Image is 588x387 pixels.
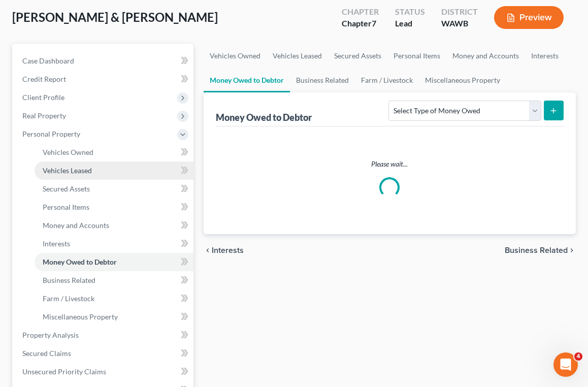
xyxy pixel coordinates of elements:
[43,166,92,175] span: Vehicles Leased
[505,246,576,254] button: Business Related chevron_right
[212,246,244,254] span: Interests
[395,18,425,29] div: Lead
[553,352,578,377] iframe: Intercom live chat
[14,326,193,344] a: Property Analysis
[35,198,193,216] a: Personal Items
[14,363,193,381] a: Unsecured Priority Claims
[12,10,218,24] span: [PERSON_NAME] & [PERSON_NAME]
[525,44,565,68] a: Interests
[35,143,193,162] a: Vehicles Owned
[35,289,193,308] a: Farm / Livestock
[574,352,582,361] span: 4
[216,111,314,123] div: Money Owed to Debtor
[43,203,89,211] span: Personal Items
[43,148,93,156] span: Vehicles Owned
[290,68,355,92] a: Business Related
[328,44,387,68] a: Secured Assets
[14,70,193,88] a: Credit Report
[568,246,576,254] i: chevron_right
[35,308,193,326] a: Miscellaneous Property
[43,239,70,248] span: Interests
[35,180,193,198] a: Secured Assets
[267,44,328,68] a: Vehicles Leased
[22,93,64,102] span: Client Profile
[204,246,244,254] button: chevron_left Interests
[441,6,478,18] div: District
[342,6,379,18] div: Chapter
[342,18,379,29] div: Chapter
[22,349,71,358] span: Secured Claims
[35,216,193,235] a: Money and Accounts
[387,44,446,68] a: Personal Items
[14,344,193,363] a: Secured Claims
[35,253,193,271] a: Money Owed to Debtor
[43,221,109,230] span: Money and Accounts
[446,44,525,68] a: Money and Accounts
[355,68,419,92] a: Farm / Livestock
[395,6,425,18] div: Status
[22,331,79,339] span: Property Analysis
[14,52,193,70] a: Case Dashboard
[43,257,117,266] span: Money Owed to Debtor
[204,246,212,254] i: chevron_left
[43,184,90,193] span: Secured Assets
[204,44,267,68] a: Vehicles Owned
[43,276,95,284] span: Business Related
[22,111,66,120] span: Real Property
[35,271,193,289] a: Business Related
[43,312,118,321] span: Miscellaneous Property
[22,56,74,65] span: Case Dashboard
[419,68,506,92] a: Miscellaneous Property
[35,162,193,180] a: Vehicles Leased
[204,68,290,92] a: Money Owed to Debtor
[22,130,80,138] span: Personal Property
[505,246,568,254] span: Business Related
[224,159,556,169] p: Please wait...
[35,235,193,253] a: Interests
[372,18,376,28] span: 7
[494,6,564,29] button: Preview
[22,367,106,376] span: Unsecured Priority Claims
[43,294,94,303] span: Farm / Livestock
[441,18,478,29] div: WAWB
[22,75,66,83] span: Credit Report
